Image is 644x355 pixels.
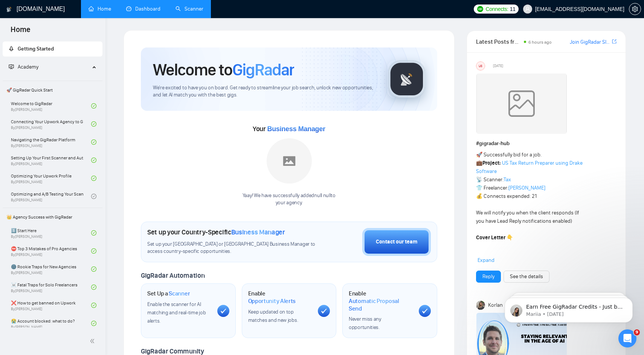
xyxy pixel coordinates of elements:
span: check-circle [91,285,96,290]
h1: Enable [349,290,413,312]
span: check-circle [91,158,96,163]
span: Korlan [488,301,503,309]
li: Getting Started [3,41,102,57]
a: homeHome [89,6,111,12]
span: user [525,6,530,12]
span: Keep updated on top matches and new jobs. [248,309,298,323]
img: logo [6,3,12,15]
strong: Project: [482,160,501,166]
a: ❌ How to get banned on UpworkBy[PERSON_NAME] [11,297,91,314]
span: check-circle [91,303,96,308]
span: Never miss any opportunities. [349,316,381,331]
h1: Set Up a [147,290,190,297]
a: Optimizing and A/B Testing Your Scanner for Better ResultsBy[PERSON_NAME] [11,188,91,205]
span: Business Manager [231,228,285,236]
span: export [612,38,617,44]
span: [DATE] [493,63,503,69]
span: rocket [9,46,14,51]
span: fund-projection-screen [9,64,14,69]
span: check-circle [91,121,96,127]
span: double-left [90,337,97,345]
h1: Set up your Country-Specific [147,228,285,236]
a: Join GigRadar Slack Community [570,38,610,46]
span: GigRadar Automation [141,271,204,280]
span: check-circle [91,194,96,199]
span: check-circle [91,176,96,181]
span: 11 [510,5,516,13]
iframe: Intercom live chat [618,329,636,347]
span: check-circle [91,139,96,145]
span: GigRadar [232,60,294,80]
span: Expand [478,257,494,263]
img: upwork-logo.png [477,6,483,12]
a: ☠️ Fatal Traps for Solo FreelancersBy[PERSON_NAME] [11,279,91,295]
button: Contact our team [362,228,431,256]
a: 1️⃣ Start HereBy[PERSON_NAME] [11,225,91,241]
button: Reply [476,271,501,283]
span: Enable the scanner for AI matching and real-time job alerts. [147,301,206,324]
h1: Welcome to [153,60,294,80]
a: Welcome to GigRadarBy[PERSON_NAME] [11,98,91,114]
span: Set up your [GEOGRAPHIC_DATA] or [GEOGRAPHIC_DATA] Business Manager to access country-specific op... [147,241,317,255]
div: US [476,62,485,70]
iframe: Intercom notifications message [493,282,644,335]
a: Tax [504,176,511,183]
span: Your [253,125,325,133]
a: US Tax Return Preparer using Drake Software [476,160,583,174]
img: placeholder.png [267,138,312,184]
a: Navigating the GigRadar PlatformBy[PERSON_NAME] [11,134,91,150]
a: setting [629,6,641,12]
a: 🌚 Rookie Traps for New AgenciesBy[PERSON_NAME] [11,261,91,277]
a: Connecting Your Upwork Agency to GigRadarBy[PERSON_NAME] [11,116,91,132]
span: We're excited to have you on board. Get ready to streamline your job search, unlock new opportuni... [153,84,375,99]
span: check-circle [91,266,96,272]
p: your agency . [243,199,336,207]
span: Automatic Proposal Send [349,297,413,312]
button: setting [629,3,641,15]
div: Contact our team [376,238,417,246]
span: Opportunity Alerts [248,297,296,305]
span: check-circle [91,103,96,109]
span: Academy [18,64,38,70]
a: Optimizing Your Upwork ProfileBy[PERSON_NAME] [11,170,91,187]
a: Reply [482,272,494,281]
span: Latest Posts from the GigRadar Community [476,37,522,46]
span: 9 [634,329,640,335]
a: searchScanner [175,6,203,12]
span: setting [629,6,641,12]
a: dashboardDashboard [126,6,160,12]
span: check-circle [91,321,96,326]
span: Getting Started [18,46,54,52]
span: Connects: [485,5,508,13]
span: 6 hours ago [528,40,552,45]
span: 👑 Agency Success with GigRadar [3,210,102,225]
strong: Cover Letter 👇 [476,234,513,241]
img: Korlan [476,301,485,310]
div: Yaay! We have successfully added null null to [243,192,336,207]
a: export [612,38,617,45]
span: check-circle [91,230,96,236]
img: gigradar-logo.png [388,60,426,98]
span: 🚀 GigRadar Quick Start [3,83,102,98]
h1: Enable [248,290,312,305]
a: Setting Up Your First Scanner and Auto-BidderBy[PERSON_NAME] [11,152,91,168]
h1: # gigradar-hub [476,139,617,148]
span: Business Manager [267,125,325,133]
a: See the details [510,272,543,281]
a: [PERSON_NAME] [508,185,545,191]
img: weqQh+iSagEgQAAAABJRU5ErkJggg== [476,73,567,134]
span: Home [5,24,37,40]
span: Academy [9,64,38,70]
span: Scanner [169,290,190,297]
button: See the details [504,271,549,283]
a: 😭 Account blocked: what to do?By[PERSON_NAME] [11,315,91,332]
a: ⛔ Top 3 Mistakes of Pro AgenciesBy[PERSON_NAME] [11,243,91,259]
span: check-circle [91,248,96,254]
